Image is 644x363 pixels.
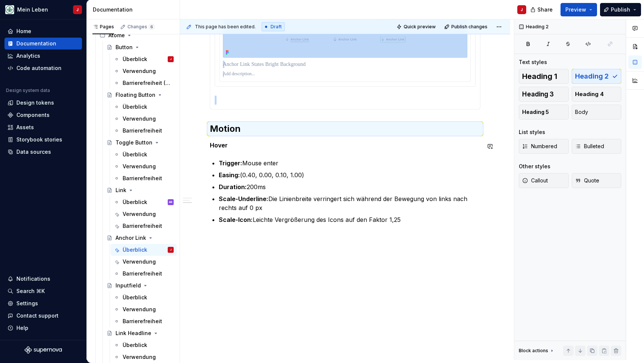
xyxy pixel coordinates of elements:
[92,24,114,30] div: Pages
[572,105,622,120] button: Body
[219,195,268,203] strong: Scale-Underline:
[4,146,82,158] a: Data sources
[451,24,487,30] span: Publish changes
[521,7,523,13] div: J
[16,28,31,35] div: Home
[572,139,622,154] button: Bulleted
[4,310,82,322] button: Contact support
[16,52,40,60] div: Analytics
[219,171,480,179] p: (0.40, 0.00, 0.10, 1.00)
[519,87,569,102] button: Heading 3
[123,353,156,361] div: Verwendung
[404,24,436,30] span: Quick preview
[123,175,162,182] div: Barrierefreiheit
[123,258,156,265] div: Verwendung
[16,64,61,72] div: Code automation
[527,3,558,16] button: Share
[116,234,146,242] div: Anchor Link
[219,159,242,167] strong: Trigger:
[4,97,82,109] a: Design tokens
[575,177,599,184] span: Quote
[123,270,162,277] div: Barrierefreiheit
[4,134,82,146] a: Storybook stories
[123,198,147,206] div: Überblick
[111,268,177,280] a: Barrierefreiheit
[93,6,177,13] div: Documentation
[16,148,51,156] div: Data sources
[522,177,548,184] span: Callout
[519,163,550,170] div: Other styles
[1,1,85,17] button: Mein LebenJ
[519,173,569,188] button: Callout
[219,183,247,191] strong: Duration:
[219,182,480,191] p: 200ms
[104,327,177,339] a: Link Headline
[522,90,554,98] span: Heading 3
[170,55,171,63] div: J
[111,160,177,172] a: Verwendung
[123,294,147,301] div: Überblick
[123,306,156,313] div: Verwendung
[16,287,45,295] div: Search ⌘K
[16,99,54,106] div: Design tokens
[16,40,56,47] div: Documentation
[111,351,177,363] a: Verwendung
[4,50,82,62] a: Analytics
[519,69,569,84] button: Heading 1
[111,125,177,137] a: Barrierefreiheit
[111,65,177,77] a: Verwendung
[519,348,548,354] div: Block actions
[4,38,82,50] a: Documentation
[149,24,155,30] span: 6
[116,282,141,289] div: Inputfield
[104,137,177,149] a: Toggle Button
[116,139,152,146] div: Toggle Button
[210,123,480,135] h2: Motion
[4,273,82,285] button: Notifications
[219,159,480,168] p: Mouse enter
[111,196,177,208] a: ÜberblickAB
[104,184,177,196] a: Link
[104,89,177,101] a: Floating Button
[16,275,50,283] div: Notifications
[123,318,162,325] div: Barrierefreiheit
[123,67,156,75] div: Verwendung
[123,127,162,134] div: Barrierefreiheit
[123,341,147,349] div: Überblick
[519,139,569,154] button: Numbered
[16,136,62,143] div: Storybook stories
[575,108,588,116] span: Body
[123,151,147,158] div: Überblick
[170,246,171,254] div: J
[6,87,50,93] div: Design system data
[25,346,62,354] svg: Supernova Logo
[16,124,34,131] div: Assets
[111,172,177,184] a: Barrierefreiheit
[519,346,555,356] div: Block actions
[519,105,569,120] button: Heading 5
[4,109,82,121] a: Components
[4,25,82,37] a: Home
[219,194,480,212] p: Die Linienbreite verringert sich während der Bewegung von links nach rechts auf 0 px
[219,215,480,224] p: Leichte Vergrößerung des Icons auf den Faktor 1,25
[108,32,125,39] div: Atome
[111,113,177,125] a: Verwendung
[519,128,545,136] div: List styles
[123,79,172,87] div: Barrierefreiheit (WIP)
[611,6,630,13] span: Publish
[116,329,151,337] div: Link Headline
[111,149,177,160] a: Überblick
[219,216,253,223] strong: Scale-Icon:
[4,285,82,297] button: Search ⌘K
[76,7,79,13] div: J
[561,3,597,16] button: Preview
[111,53,177,65] a: ÜberblickJ
[565,6,586,13] span: Preview
[16,111,50,119] div: Components
[394,22,439,32] button: Quick preview
[195,24,256,30] span: This page has been edited.
[537,6,553,13] span: Share
[123,163,156,170] div: Verwendung
[104,280,177,292] a: Inputfield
